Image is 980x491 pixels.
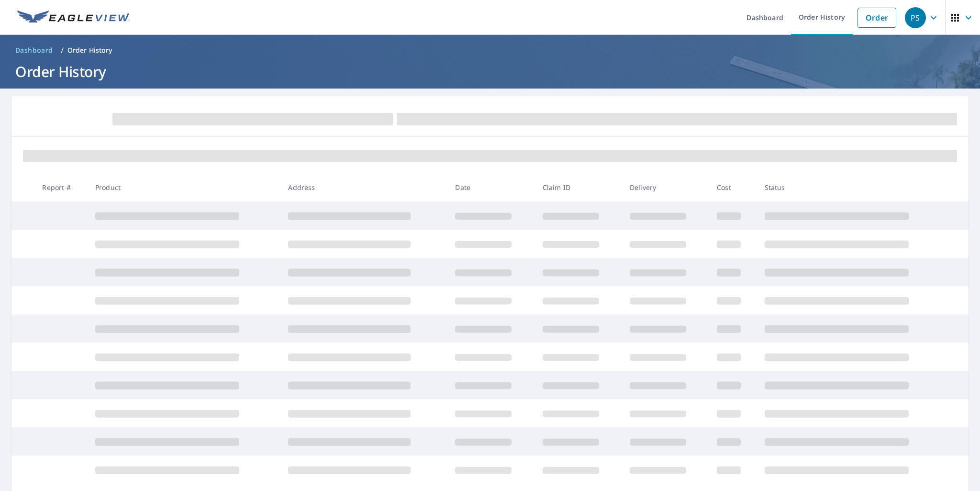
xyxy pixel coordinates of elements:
[447,173,535,201] th: Date
[535,173,622,201] th: Claim ID
[622,173,709,201] th: Delivery
[280,173,447,201] th: Address
[857,8,896,28] a: Order
[905,7,926,28] div: PS
[61,45,64,56] li: /
[11,43,57,58] a: Dashboard
[709,173,757,201] th: Cost
[67,45,112,55] p: Order History
[17,11,130,25] img: EV Logo
[11,43,969,58] nav: breadcrumb
[88,173,280,201] th: Product
[15,45,53,55] span: Dashboard
[11,62,969,81] h1: Order History
[34,173,88,201] th: Report #
[757,173,950,201] th: Status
